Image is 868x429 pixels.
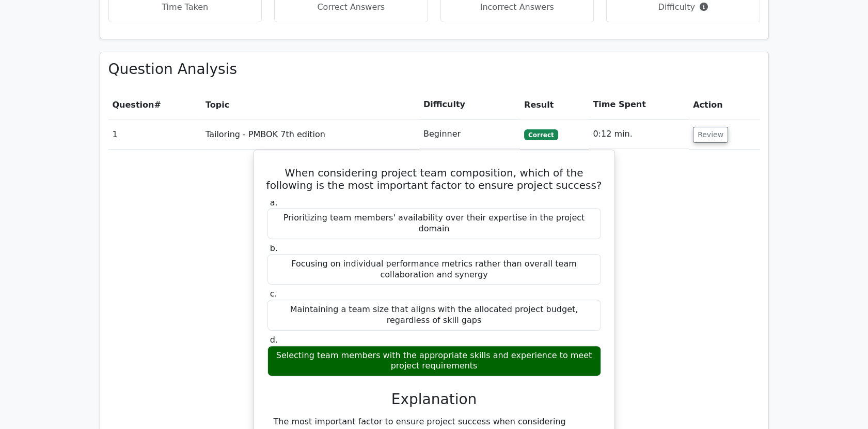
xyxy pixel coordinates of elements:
th: Result [520,90,589,120]
th: # [108,90,201,120]
div: Maintaining a team size that aligns with the allocated project budget, regardless of skill gaps [267,300,601,331]
td: Tailoring - PMBOK 7th edition [201,120,419,149]
div: Prioritizing team members' availability over their expertise in the project domain [267,208,601,239]
span: a. [270,198,278,208]
span: b. [270,243,278,253]
h3: Explanation [274,391,595,408]
div: Focusing on individual performance metrics rather than overall team collaboration and synergy [267,254,601,285]
th: Time Spent [589,90,689,120]
p: Incorrect Answers [449,1,586,13]
span: Question [113,100,154,110]
td: 1 [108,120,201,149]
button: Review [693,127,728,143]
p: Correct Answers [283,1,419,13]
p: Difficulty [615,1,751,13]
h3: Question Analysis [108,61,760,78]
h5: When considering project team composition, which of the following is the most important factor to... [266,167,602,191]
th: Difficulty [419,90,520,120]
p: Time Taken [117,1,254,13]
span: d. [270,335,278,345]
div: Selecting team members with the appropriate skills and experience to meet project requirements [267,346,601,377]
th: Topic [201,90,419,120]
td: 0:12 min. [589,120,689,149]
span: Correct [524,129,558,140]
span: c. [270,289,277,299]
td: Beginner [419,120,520,149]
th: Action [689,90,760,120]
